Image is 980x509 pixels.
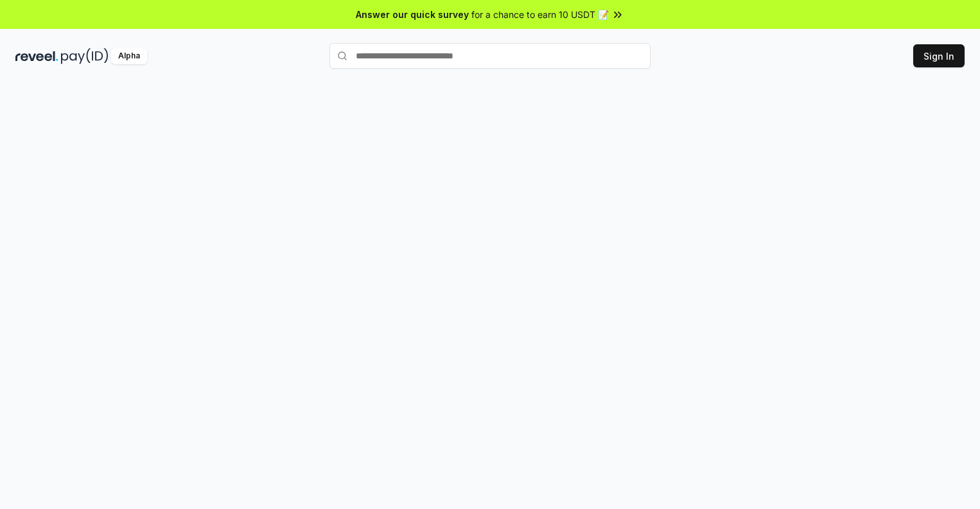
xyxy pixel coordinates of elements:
[61,48,109,64] img: pay_id
[356,8,469,21] span: Answer our quick survey
[15,48,58,64] img: reveel_dark
[111,48,147,64] div: Alpha
[913,44,965,67] button: Sign In
[471,8,609,21] span: for a chance to earn 10 USDT 📝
